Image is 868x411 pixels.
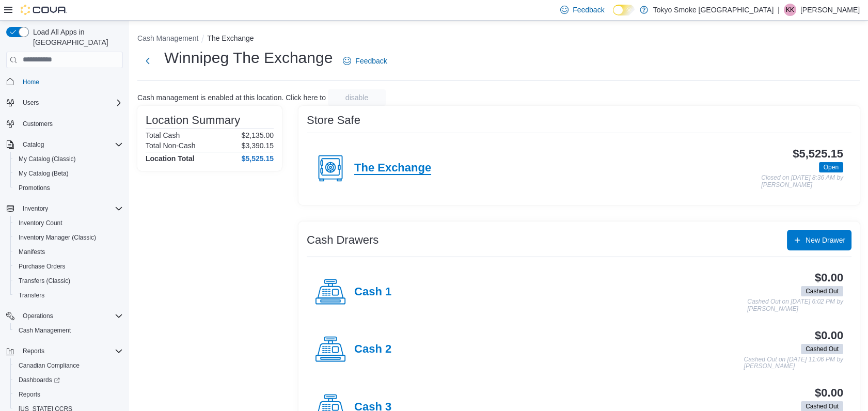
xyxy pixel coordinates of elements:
[23,347,44,355] span: Reports
[146,154,195,163] h4: Location Total
[19,310,57,322] button: Operations
[801,344,843,354] span: Cashed Out
[10,216,127,230] button: Inventory Count
[355,56,387,66] span: Feedback
[2,201,127,216] button: Inventory
[23,78,39,86] span: Home
[19,310,123,322] span: Operations
[784,4,796,16] div: Kelsey Kaneski
[778,4,780,16] p: |
[14,153,123,165] span: My Catalog (Classic)
[19,390,40,399] span: Reports
[786,4,794,16] span: KK
[14,217,123,229] span: Inventory Count
[23,120,53,128] span: Customers
[10,387,127,402] button: Reports
[14,167,73,180] a: My Catalog (Beta)
[806,235,845,245] span: New Drawer
[815,387,843,399] h3: $0.00
[793,148,843,160] h3: $5,525.15
[761,175,843,188] p: Closed on [DATE] 8:36 AM by [PERSON_NAME]
[19,233,96,242] span: Inventory Manager (Classic)
[14,388,44,401] a: Reports
[10,373,127,387] a: Dashboards
[19,117,123,130] span: Customers
[14,231,100,244] a: Inventory Manager (Classic)
[14,289,123,302] span: Transfers
[328,89,386,106] button: disable
[19,97,43,109] button: Users
[164,48,333,68] h1: Winnipeg The Exchange
[2,137,127,152] button: Catalog
[19,169,69,178] span: My Catalog (Beta)
[10,274,127,288] button: Transfers (Classic)
[14,359,84,372] a: Canadian Compliance
[242,141,274,150] p: $3,390.15
[653,4,774,16] p: Tokyo Smoke [GEOGRAPHIC_DATA]
[800,4,860,16] p: [PERSON_NAME]
[19,138,123,151] span: Catalog
[19,202,123,215] span: Inventory
[14,182,123,194] span: Promotions
[787,230,851,250] button: New Drawer
[14,374,123,386] span: Dashboards
[613,5,635,15] input: Dark Mode
[19,248,45,256] span: Manifests
[14,324,123,337] span: Cash Management
[14,374,64,386] a: Dashboards
[14,260,123,273] span: Purchase Orders
[14,246,123,258] span: Manifests
[815,272,843,284] h3: $0.00
[137,93,326,102] p: Cash management is enabled at this location. Click here to
[146,131,180,139] h6: Total Cash
[10,358,127,373] button: Canadian Compliance
[19,118,57,130] a: Customers
[10,245,127,259] button: Manifests
[19,345,49,357] button: Reports
[819,162,843,172] span: Open
[10,152,127,166] button: My Catalog (Classic)
[19,184,50,192] span: Promotions
[14,289,49,302] a: Transfers
[354,343,391,356] h4: Cash 2
[19,361,80,370] span: Canadian Compliance
[19,97,123,109] span: Users
[21,5,67,15] img: Cova
[806,344,839,354] span: Cashed Out
[14,260,70,273] a: Purchase Orders
[19,75,123,88] span: Home
[29,27,123,48] span: Load All Apps in [GEOGRAPHIC_DATA]
[146,114,240,127] h3: Location Summary
[815,329,843,342] h3: $0.00
[137,33,860,45] nav: An example of EuiBreadcrumbs
[137,34,198,42] button: Cash Management
[19,345,123,357] span: Reports
[242,131,274,139] p: $2,135.00
[14,182,54,194] a: Promotions
[10,288,127,303] button: Transfers
[14,231,123,244] span: Inventory Manager (Classic)
[824,163,839,172] span: Open
[19,76,43,88] a: Home
[14,246,49,258] a: Manifests
[137,51,158,71] button: Next
[806,402,839,411] span: Cashed Out
[23,140,44,149] span: Catalog
[354,162,431,175] h4: The Exchange
[747,298,843,312] p: Cashed Out on [DATE] 6:02 PM by [PERSON_NAME]
[19,219,62,227] span: Inventory Count
[307,114,360,127] h3: Store Safe
[801,286,843,296] span: Cashed Out
[10,230,127,245] button: Inventory Manager (Classic)
[613,15,613,16] span: Dark Mode
[345,92,368,103] span: disable
[354,286,391,299] h4: Cash 1
[19,376,60,384] span: Dashboards
[146,141,196,150] h6: Total Non-Cash
[23,204,48,213] span: Inventory
[14,275,74,287] a: Transfers (Classic)
[2,309,127,323] button: Operations
[806,287,839,296] span: Cashed Out
[2,344,127,358] button: Reports
[14,388,123,401] span: Reports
